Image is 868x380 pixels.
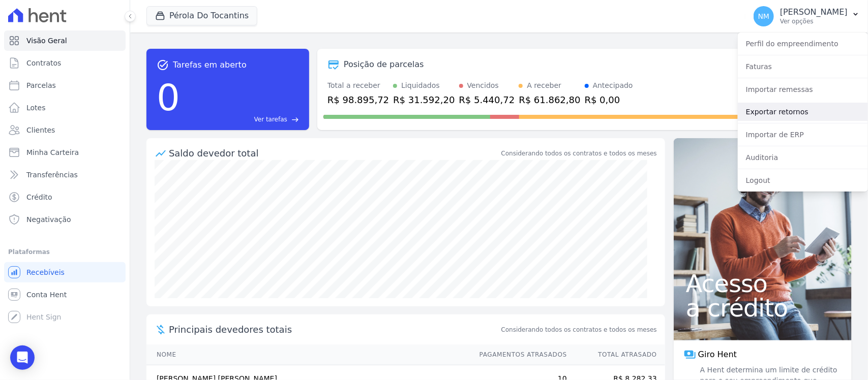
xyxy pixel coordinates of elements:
a: Importar remessas [738,80,868,99]
a: Lotes [4,98,126,118]
div: Liquidados [401,80,440,91]
a: Clientes [4,120,126,140]
div: R$ 98.895,72 [327,93,389,107]
span: Principais devedores totais [169,323,499,336]
div: Plataformas [8,246,122,258]
div: R$ 0,00 [585,93,633,107]
a: Auditoria [738,148,868,167]
div: Total a receber [327,80,389,91]
th: Total Atrasado [567,344,665,365]
a: Negativação [4,209,126,230]
span: NM [758,13,770,20]
button: NM [PERSON_NAME] Ver opções [745,2,868,30]
span: Clientes [26,125,55,135]
span: Giro Hent [698,349,737,361]
span: Lotes [26,103,46,113]
span: Contratos [26,58,61,68]
th: Pagamentos Atrasados [470,344,567,365]
a: Transferências [4,165,126,185]
span: Negativação [26,214,71,225]
a: Conta Hent [4,284,126,305]
span: Parcelas [26,80,56,90]
div: R$ 5.440,72 [459,93,515,107]
a: Recebíveis [4,262,126,282]
div: Vencidos [467,80,499,91]
span: Considerando todos os contratos e todos os meses [501,325,657,334]
a: Importar de ERP [738,125,868,144]
a: Contratos [4,53,126,73]
a: Minha Carteira [4,142,126,163]
span: Tarefas em aberto [173,59,247,71]
a: Visão Geral [4,30,126,51]
div: Considerando todos os contratos e todos os meses [501,149,657,158]
p: Ver opções [780,17,848,25]
div: Posição de parcelas [344,58,424,71]
a: Parcelas [4,75,126,96]
span: a crédito [686,296,840,320]
span: task_alt [157,59,169,71]
a: Crédito [4,187,126,207]
div: Open Intercom Messenger [10,345,35,370]
div: A receber [527,80,561,91]
a: Faturas [738,57,868,76]
div: R$ 31.592,20 [393,93,455,107]
span: Recebíveis [26,267,65,277]
div: 0 [157,71,180,124]
a: Perfil do empreendimento [738,35,868,53]
span: east [291,116,299,123]
span: Visão Geral [26,36,67,46]
span: Conta Hent [26,290,67,300]
div: Antecipado [593,80,633,91]
span: Minha Carteira [26,147,79,157]
th: Nome [146,344,470,365]
span: Acesso [686,271,840,296]
p: [PERSON_NAME] [780,7,848,17]
span: Transferências [26,170,78,180]
button: Pérola Do Tocantins [146,6,257,25]
span: Crédito [26,192,52,202]
a: Ver tarefas east [184,115,299,124]
span: Ver tarefas [254,115,287,124]
a: Exportar retornos [738,103,868,121]
a: Logout [738,171,868,189]
div: R$ 61.862,80 [519,93,580,107]
div: Saldo devedor total [169,146,499,160]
